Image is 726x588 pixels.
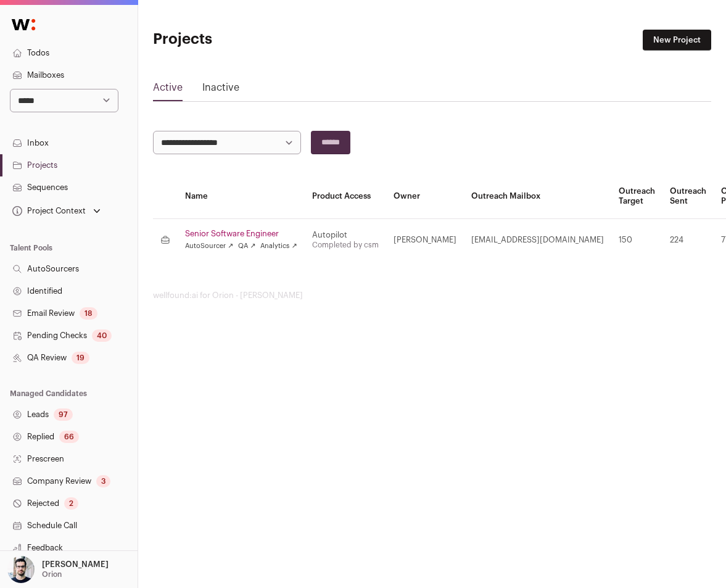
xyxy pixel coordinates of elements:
[92,329,112,342] div: 40
[386,174,464,219] th: Owner
[312,230,379,240] div: Autopilot
[72,352,89,364] div: 19
[464,174,611,219] th: Outreach Mailbox
[238,241,255,251] a: QA ↗
[42,569,62,579] p: Orion
[185,229,297,239] a: Senior Software Engineer
[64,497,78,510] div: 2
[611,174,662,219] th: Outreach Target
[260,241,297,251] a: Analytics ↗
[464,219,611,262] td: [EMAIL_ADDRESS][DOMAIN_NAME]
[202,80,239,100] a: Inactive
[5,556,111,583] button: Open dropdown
[54,408,73,421] div: 97
[42,560,109,569] p: [PERSON_NAME]
[10,202,103,220] button: Open dropdown
[386,219,464,262] td: [PERSON_NAME]
[153,80,183,100] a: Active
[153,30,339,49] h1: Projects
[185,241,233,251] a: AutoSourcer ↗
[611,219,662,262] td: 150
[312,241,379,249] a: Completed by csm
[59,431,79,443] div: 66
[305,174,386,219] th: Product Access
[662,219,714,262] td: 224
[5,12,42,37] img: Wellfound
[80,307,97,320] div: 18
[178,174,305,219] th: Name
[643,30,711,51] a: New Project
[7,556,35,583] img: 10051957-medium_jpg
[153,291,711,300] footer: wellfound:ai for Orion - [PERSON_NAME]
[96,475,110,487] div: 3
[662,174,714,219] th: Outreach Sent
[10,206,86,216] div: Project Context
